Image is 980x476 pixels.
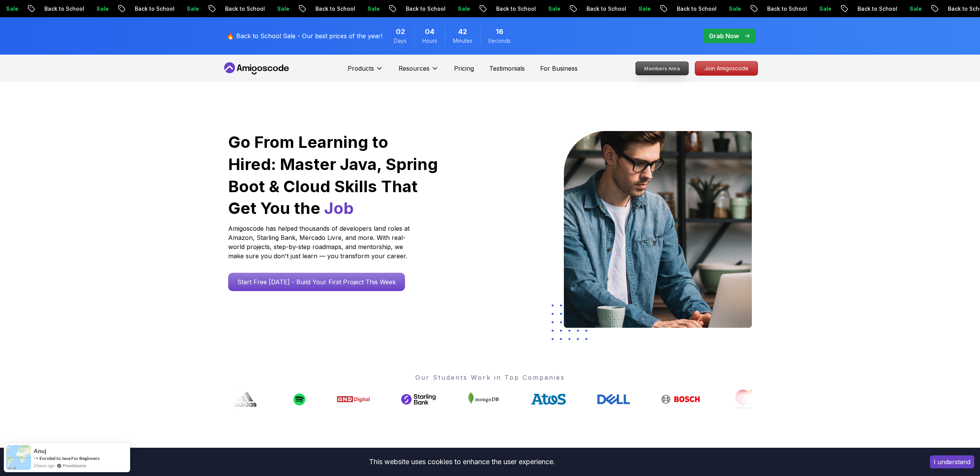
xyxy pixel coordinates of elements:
p: Sale [443,5,467,13]
p: Resources [399,64,430,73]
p: 🔥 Back to School Sale - Our best prices of the year! [227,31,382,40]
span: 2 hours ago [34,462,55,469]
p: Sale [82,5,106,13]
img: hero [564,131,752,328]
span: 2 Days [396,26,405,37]
p: Back to School [120,5,172,13]
p: Join Amigoscode [695,62,758,75]
span: Minutes [453,37,472,45]
div: This website uses cookies to enhance the user experience. [6,453,918,470]
p: Back to School [572,5,624,13]
p: Back to School [301,5,353,13]
a: Enroled to Java For Beginners [39,455,100,461]
p: Sale [533,5,558,13]
p: Our Students Work in Top Companies [228,373,752,382]
button: Products [348,64,383,79]
p: Sale [624,5,648,13]
span: Seconds [488,37,511,45]
p: Sale [262,5,287,13]
p: Sale [172,5,196,13]
a: Testimonials [489,64,525,73]
a: Join Amigoscode [695,61,758,76]
img: provesource social proof notification image [6,445,31,470]
p: Sale [353,5,377,13]
p: Sale [895,5,919,13]
p: Grab Now [709,31,739,40]
h1: Go From Learning to Hired: Master Java, Spring Boot & Cloud Skills That Get You the [228,131,439,219]
p: Sale [714,5,738,13]
button: Accept cookies [930,455,974,468]
a: For Business [540,64,578,73]
span: 42 Minutes [458,26,467,37]
button: Resources [399,64,439,79]
p: Back to School [29,5,82,13]
p: Back to School [481,5,533,13]
span: Hours [422,37,437,45]
span: Days [394,37,407,45]
a: Start Free [DATE] - Build Your First Project This Week [228,273,405,291]
p: Sale [804,5,829,13]
span: 16 Seconds [496,26,503,37]
span: Job [324,198,354,218]
p: Back to School [210,5,262,13]
a: Members Area [635,62,689,75]
span: Anuj [34,448,46,454]
p: Back to School [662,5,714,13]
p: Back to School [843,5,895,13]
p: Products [348,64,374,73]
span: 4 Hours [425,26,434,37]
span: -> [34,455,39,461]
p: Back to School [391,5,443,13]
p: Amigoscode has helped thousands of developers land roles at Amazon, Starling Bank, Mercado Livre,... [228,224,412,261]
a: ProveSource [62,462,86,469]
p: Back to School [752,5,804,13]
a: Pricing [454,64,474,73]
p: Members Area [636,62,689,75]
